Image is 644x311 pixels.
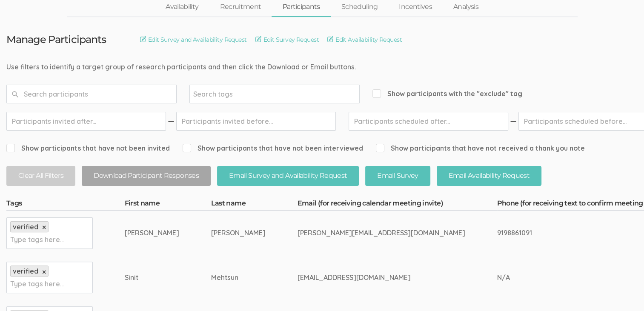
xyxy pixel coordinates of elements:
img: dash.svg [167,112,175,131]
a: × [42,268,46,276]
span: Show participants that have not been invited [6,143,170,153]
th: Last name [211,199,298,211]
div: [PERSON_NAME][EMAIL_ADDRESS][DOMAIN_NAME] [298,228,465,238]
span: Show participants that have not received a thank you note [376,143,585,153]
img: dash.svg [509,112,518,131]
input: Type tags here... [10,234,63,245]
span: Show participants with the "exclude" tag [372,89,522,99]
th: First name [125,199,211,211]
input: Type tags here... [10,278,63,289]
input: Participants invited after... [6,112,166,131]
input: Search tags [193,88,246,100]
span: Show participants that have not been interviewed [183,143,363,153]
button: Clear All Filters [6,166,75,186]
th: Email (for receiving calendar meeting invite) [298,199,497,211]
div: [PERSON_NAME] [211,228,266,238]
span: verified [13,223,38,231]
div: [PERSON_NAME] [125,228,179,238]
input: Participants invited before... [176,112,336,131]
div: Sinit [125,273,179,282]
div: Mehtsun [211,273,266,282]
button: Email Survey [365,166,430,186]
a: Edit Survey and Availability Request [140,35,247,44]
a: Edit Survey Request [255,35,319,44]
a: × [42,224,46,231]
a: Edit Availability Request [327,35,402,44]
button: Email Survey and Availability Request [217,166,359,186]
input: Participants scheduled after... [349,112,508,131]
span: verified [13,267,38,275]
div: [EMAIL_ADDRESS][DOMAIN_NAME] [298,273,465,282]
div: N/A [497,273,639,282]
th: Tags [6,199,125,211]
div: 9198861091 [497,228,639,238]
h3: Manage Participants [6,34,106,45]
button: Email Availability Request [437,166,541,186]
input: Search participants [6,85,177,103]
button: Download Participant Responses [82,166,211,186]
